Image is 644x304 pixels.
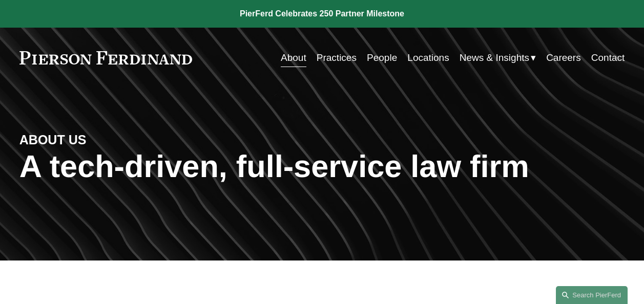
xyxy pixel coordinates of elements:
[556,286,628,304] a: Search this site
[546,48,581,68] a: Careers
[460,49,529,67] span: News & Insights
[367,48,397,68] a: People
[460,48,536,68] a: folder dropdown
[407,48,449,68] a: Locations
[317,48,357,68] a: Practices
[19,133,87,147] strong: ABOUT US
[19,148,625,184] h1: A tech-driven, full-service law firm
[591,48,625,68] a: Contact
[281,48,306,68] a: About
